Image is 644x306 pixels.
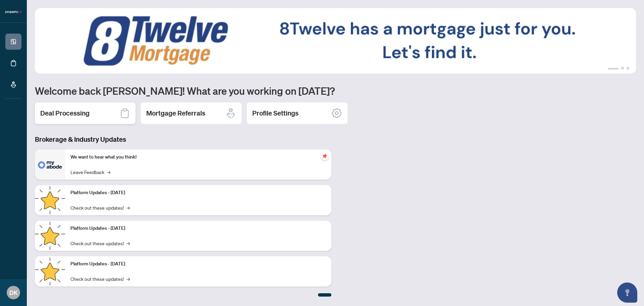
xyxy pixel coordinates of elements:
[40,108,90,118] h2: Deal Processing
[5,10,21,14] img: logo
[35,149,65,180] img: We want to hear what you think!
[35,221,65,251] img: Platform Updates - July 8, 2025
[107,168,110,176] span: →
[126,275,130,282] span: →
[146,108,205,118] h2: Mortgage Referrals
[35,84,636,97] h1: Welcome back [PERSON_NAME]! What are you working on [DATE]?
[70,204,130,211] a: Check out these updates!→
[617,282,637,303] button: Open asap
[126,239,130,247] span: →
[70,225,326,232] p: Platform Updates - [DATE]
[126,204,130,211] span: →
[35,256,65,287] img: Platform Updates - June 23, 2025
[621,67,624,70] button: 2
[35,8,636,74] img: Slide 0
[9,288,18,297] span: DK
[70,168,110,176] a: Leave Feedback→
[70,275,130,282] a: Check out these updates!→
[321,152,329,160] span: pushpin
[252,108,299,118] h2: Profile Settings
[70,260,326,268] p: Platform Updates - [DATE]
[35,135,331,144] h3: Brokerage & Industry Updates
[608,67,619,70] button: 1
[70,189,326,196] p: Platform Updates - [DATE]
[70,154,326,161] p: We want to hear what you think!
[70,239,130,247] a: Check out these updates!→
[627,67,629,70] button: 3
[35,185,65,215] img: Platform Updates - July 21, 2025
